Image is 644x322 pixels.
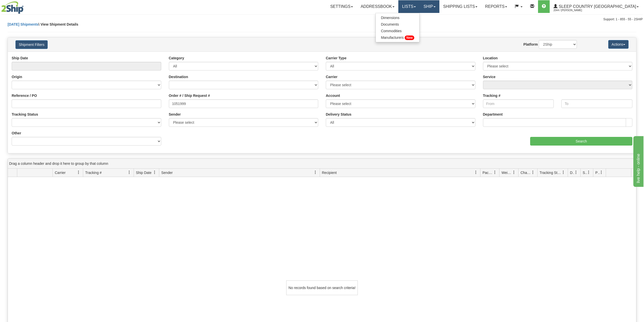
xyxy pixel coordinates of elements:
span: Delivery Status [570,170,574,175]
div: Support: 1 - 855 - 55 - 2SHIP [1,17,643,22]
span: New [405,35,415,40]
span: Ship Date [136,170,151,175]
img: logo2044.jpg [1,1,24,14]
label: Carrier Type [326,56,346,61]
label: Location [483,56,498,61]
div: No records found based on search criteria! [286,280,358,295]
a: Addressbook [357,0,398,13]
a: Shipment Issues filter column settings [584,168,593,177]
button: Actions [608,40,629,49]
label: Carrier [326,74,337,79]
input: To [561,99,632,108]
a: Manufacturers New [376,34,419,41]
a: Carrier filter column settings [74,168,83,177]
iframe: chat widget [632,135,643,187]
label: Service [483,74,496,79]
span: Recipient [322,170,337,175]
label: Ship Date [12,56,28,61]
label: Tracking Status [12,112,38,117]
a: Lists [398,0,420,13]
span: Sender [161,170,173,175]
span: Documents [381,22,399,26]
a: Sender filter column settings [311,168,320,177]
a: Ship Date filter column settings [150,168,159,177]
a: Packages filter column settings [491,168,499,177]
label: Tracking # [483,93,500,98]
label: Origin [12,74,22,79]
input: From [483,99,554,108]
a: Commodities [376,28,419,34]
div: grid grouping header [8,159,636,169]
span: Pickup Status [595,170,600,175]
a: Dimensions [376,14,419,21]
a: Pickup Status filter column settings [597,168,606,177]
span: Carrier [55,170,66,175]
span: 2044 / [PERSON_NAME] [553,8,592,13]
a: Settings [326,0,357,13]
label: Reference / PO [12,93,37,98]
a: [DATE] Shipments [8,22,39,26]
div: live help - online [4,3,47,9]
label: Department [483,112,503,117]
label: Other [12,131,21,136]
label: Sender [169,112,181,117]
label: Category [169,56,184,61]
span: Shipment Issues [583,170,587,175]
a: Tracking Status filter column settings [559,168,568,177]
label: Delivery Status [326,112,351,117]
a: Sleep Country [GEOGRAPHIC_DATA] 2044 / [PERSON_NAME] [550,0,642,13]
a: Recipient filter column settings [472,168,480,177]
span: Tracking Status [540,170,562,175]
a: Ship [420,0,439,13]
input: Search [530,137,632,146]
label: Platform [523,42,538,47]
label: Order # / Ship Request # [169,93,210,98]
span: Weight [502,170,512,175]
span: \ View Shipment Details [39,22,78,26]
a: Shipping lists [439,0,481,13]
span: Packages [482,170,493,175]
span: Commodities [381,29,402,33]
label: Account [326,93,340,98]
span: Dimensions [381,16,399,20]
a: Weight filter column settings [510,168,518,177]
label: Destination [169,74,188,79]
a: Documents [376,21,419,28]
a: Delivery Status filter column settings [572,168,580,177]
button: Shipment Filters [15,40,48,49]
span: Tracking # [85,170,102,175]
a: Reports [481,0,511,13]
span: Manufacturers [381,35,403,40]
a: Charge filter column settings [529,168,537,177]
span: Charge [521,170,531,175]
a: Tracking # filter column settings [125,168,134,177]
span: Sleep Country [GEOGRAPHIC_DATA] [558,4,636,9]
